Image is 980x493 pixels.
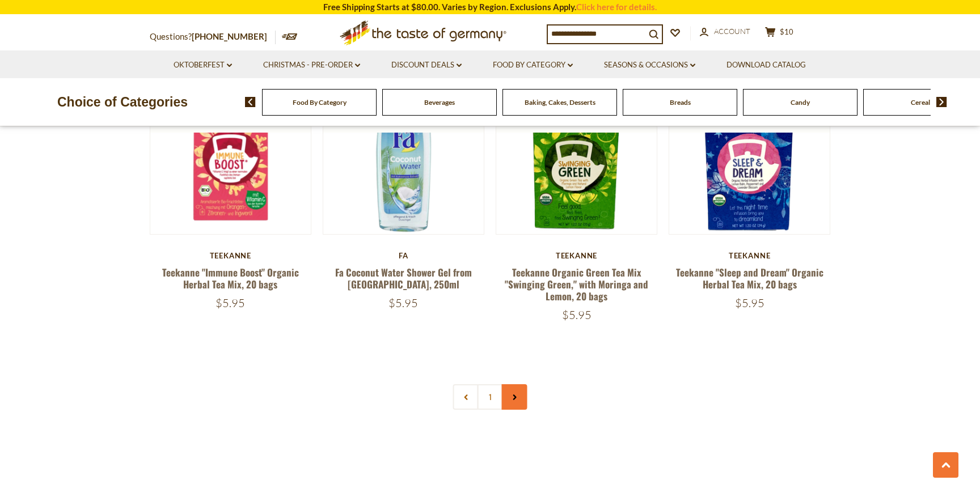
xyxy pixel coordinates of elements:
[496,251,657,260] div: Teekanne
[388,296,418,310] span: $5.95
[150,29,276,44] p: Questions?
[192,31,267,41] a: [PHONE_NUMBER]
[714,27,750,36] span: Account
[496,74,657,235] img: Teekanne Organic Green Tea Mix "Swinging Green," with Moringa and Lemon, 20 bags
[245,97,256,107] img: previous arrow
[576,2,657,12] a: Click here for details.
[780,27,793,36] span: $10
[150,74,311,235] img: Teekanne "Immune Boost" Organic Herbal Tea Mix, 20 bags
[493,59,573,71] a: Food By Category
[505,265,648,304] a: Teekanne Organic Green Tea Mix "Swinging Green," with Moringa and Lemon, 20 bags
[669,251,830,260] div: Teekanne
[936,97,947,107] img: next arrow
[911,98,930,107] a: Cereal
[726,59,806,71] a: Download Catalog
[335,265,472,291] a: Fa Coconut Water Shower Gel from [GEOGRAPHIC_DATA], 250ml
[293,98,347,107] a: Food By Category
[150,251,311,260] div: Teekanne
[323,74,484,235] img: Fa Coconut Water Shower Gel from Germany, 250ml
[263,59,360,71] a: Christmas - PRE-ORDER
[762,27,796,41] button: $10
[525,98,595,107] a: Baking, Cakes, Desserts
[174,59,232,71] a: Oktoberfest
[676,265,823,291] a: Teekanne "Sleep and Dream" Organic Herbal Tea Mix, 20 bags
[669,74,830,235] img: Teekanne "Sleep and Dream" Organic Herbal Tea Mix, 20 bags
[391,59,462,71] a: Discount Deals
[216,296,245,310] span: $5.95
[791,98,810,107] a: Candy
[478,384,503,410] a: 1
[323,251,484,260] div: Fa
[700,25,750,38] a: Account
[670,98,691,107] a: Breads
[604,59,695,71] a: Seasons & Occasions
[162,265,299,291] a: Teekanne "Immune Boost" Organic Herbal Tea Mix, 20 bags
[562,308,592,322] span: $5.95
[735,296,764,310] span: $5.95
[424,98,455,107] a: Beverages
